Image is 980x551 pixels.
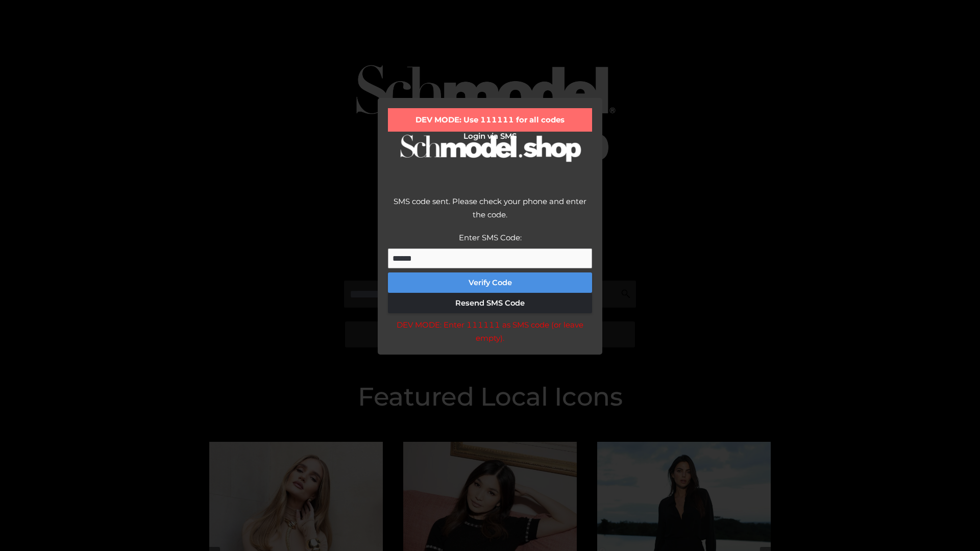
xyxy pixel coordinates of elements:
[388,108,592,132] div: DEV MODE: Use 111111 for all codes
[388,293,592,313] button: Resend SMS Code
[388,272,592,293] button: Verify Code
[388,132,592,141] h2: Login via SMS
[388,195,592,231] div: SMS code sent. Please check your phone and enter the code.
[459,233,522,242] label: Enter SMS Code:
[388,318,592,344] div: DEV MODE: Enter 111111 as SMS code (or leave empty).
